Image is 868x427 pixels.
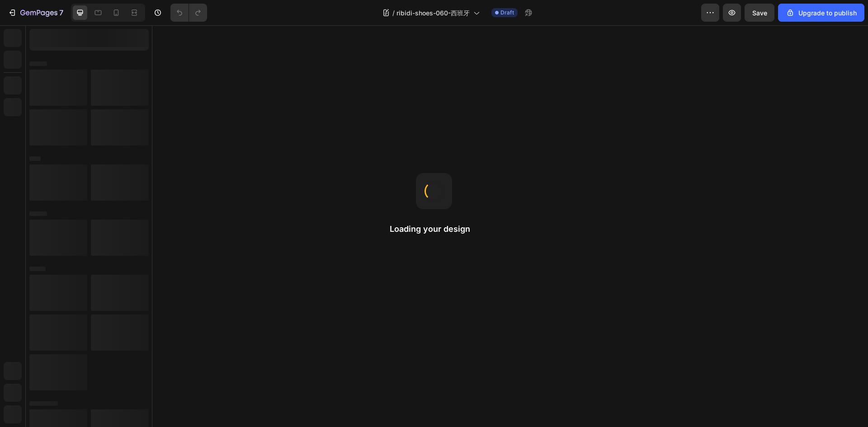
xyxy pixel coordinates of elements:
[500,9,514,17] span: Draft
[59,7,63,18] p: 7
[745,4,774,22] button: Save
[390,224,478,235] h2: Loading your design
[778,4,864,22] button: Upgrade to publish
[396,8,470,18] span: ribidi-shoes-060-西班牙
[786,8,857,18] div: Upgrade to publish
[170,4,207,22] div: Undo/Redo
[392,8,395,18] span: /
[752,9,767,17] span: Save
[4,4,67,22] button: 7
